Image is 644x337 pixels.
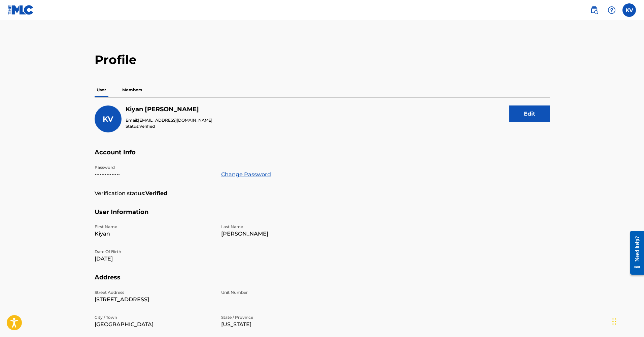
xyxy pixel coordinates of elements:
p: Email: [126,117,212,123]
span: [EMAIL_ADDRESS][DOMAIN_NAME] [138,118,212,123]
p: [GEOGRAPHIC_DATA] [95,320,213,329]
div: User Menu [622,3,636,17]
span: KV [103,115,113,124]
p: Members [120,83,144,97]
p: Status: [126,123,212,129]
p: ••••••••••••••• [95,171,213,179]
p: Verification status: [95,189,145,197]
p: Street Address [95,289,213,296]
p: Kiyan [95,230,213,238]
div: Drag [612,311,616,332]
a: Public Search [587,3,601,17]
a: Change Password [221,171,271,179]
p: City / Town [95,314,213,320]
button: Edit [509,105,550,122]
p: [PERSON_NAME] [221,230,340,238]
span: Verified [139,124,155,129]
strong: Verified [145,189,167,197]
p: Date Of Birth [95,249,213,255]
iframe: Chat Widget [610,305,644,337]
h5: Kiyan Vaughan [126,105,212,113]
p: [STREET_ADDRESS] [95,296,213,304]
img: search [590,6,598,14]
h5: User Information [95,208,550,224]
h2: Profile [95,52,550,67]
p: Password [95,164,213,171]
p: [DATE] [95,255,213,263]
iframe: Resource Center [625,225,644,281]
p: [US_STATE] [221,320,340,329]
p: First Name [95,224,213,230]
h5: Address [95,274,550,289]
p: Unit Number [221,289,340,296]
div: Help [605,3,618,17]
img: help [608,6,616,14]
img: MLC Logo [8,5,34,15]
p: State / Province [221,314,340,320]
h5: Account Info [95,149,550,164]
p: Last Name [221,224,340,230]
p: User [95,83,108,97]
